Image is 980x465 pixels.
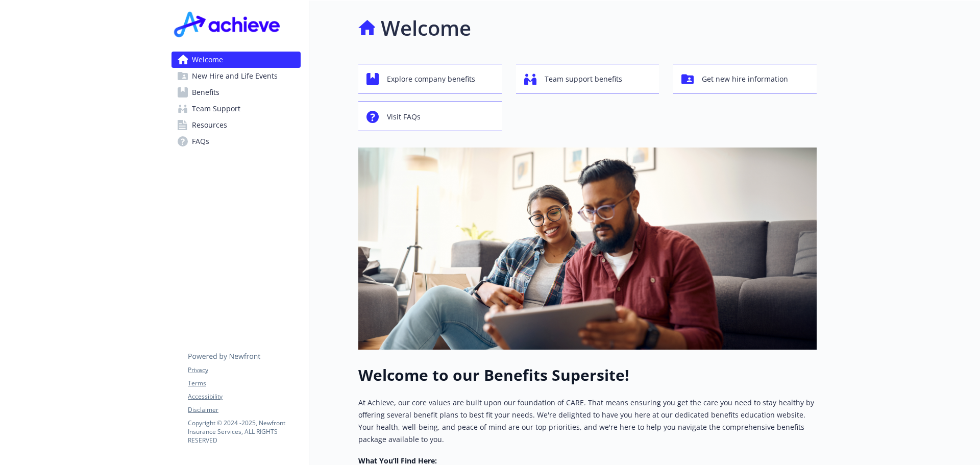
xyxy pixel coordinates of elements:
img: overview page banner [358,148,817,350]
button: Get new hire information [673,64,817,93]
span: Team Support [192,101,240,117]
a: Resources [171,117,301,133]
a: Disclaimer [188,405,300,414]
a: Benefits [171,84,301,101]
a: FAQs [171,133,301,150]
a: Welcome [171,52,301,68]
h1: Welcome [381,13,471,43]
button: Visit FAQs [358,102,502,131]
p: Copyright © 2024 - 2025 , Newfront Insurance Services, ALL RIGHTS RESERVED [188,419,300,445]
a: Accessibility [188,392,300,401]
span: Visit FAQs [387,107,421,127]
span: Welcome [192,52,223,68]
a: Terms [188,379,300,388]
span: Get new hire information [702,69,788,89]
h1: Welcome to our Benefits Supersite! [358,366,817,384]
button: Team support benefits [516,64,659,93]
span: FAQs [192,133,209,150]
a: New Hire and Life Events [171,68,301,84]
span: Benefits [192,84,219,101]
a: Team Support [171,101,301,117]
button: Explore company benefits [358,64,502,93]
span: New Hire and Life Events [192,68,278,84]
a: Privacy [188,365,300,375]
span: Resources [192,117,227,133]
p: At Achieve, our core values are built upon our foundation of CARE. That means ensuring you get th... [358,397,817,446]
span: Explore company benefits [387,69,475,89]
span: Team support benefits [545,69,622,89]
